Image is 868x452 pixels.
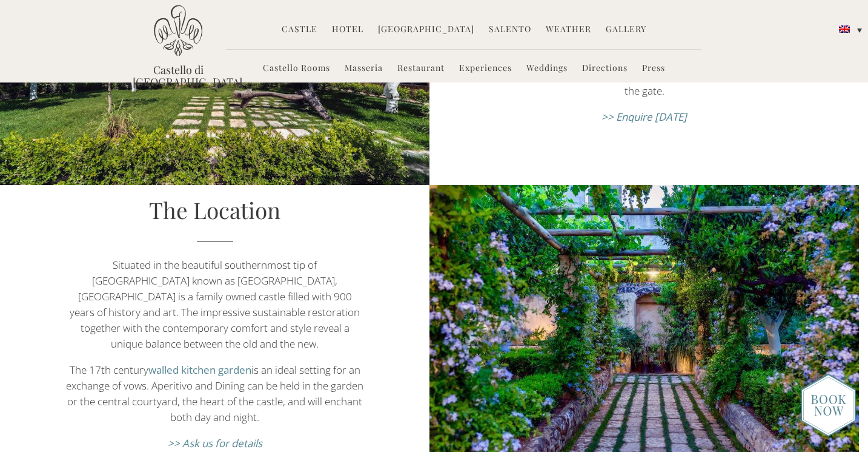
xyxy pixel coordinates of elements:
a: Castello Rooms [263,62,330,76]
p: Situated in the beautiful southernmost tip of [GEOGRAPHIC_DATA] known as [GEOGRAPHIC_DATA], [GEOG... [65,257,364,352]
a: Press [642,62,665,76]
img: enquire_today_weddings_page.png [801,373,856,437]
a: [GEOGRAPHIC_DATA] [378,23,474,37]
a: Castle [282,23,317,37]
a: The Location [149,195,280,224]
a: Experiences [459,62,512,76]
img: English [839,25,850,33]
a: walled kitchen garden [148,363,251,377]
a: Weddings [526,62,568,76]
a: Restaurant [397,62,445,76]
img: Castello di Ugento [154,5,202,56]
a: Masseria [345,62,383,76]
a: Hotel [332,23,363,37]
a: Castello di [GEOGRAPHIC_DATA] [133,64,224,88]
a: Gallery [606,23,646,37]
a: Weather [546,23,591,37]
a: >> Ask us for details [168,436,262,450]
img: new-booknow.png [801,374,856,437]
a: Directions [582,62,628,76]
p: The 17th century is an ideal setting for an exchange of vows. Aperitivo and Dining can be held in... [65,362,364,425]
a: >> Enquire [DATE] [601,110,687,124]
a: Salento [489,23,531,37]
